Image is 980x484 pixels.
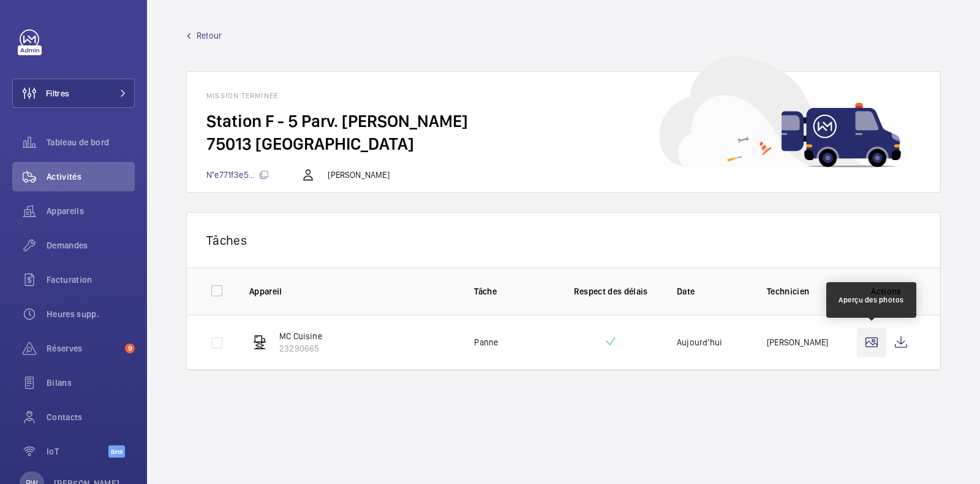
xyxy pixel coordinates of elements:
[474,336,498,348] p: Panne
[279,330,322,342] p: MC Cuisine
[206,91,921,100] h1: Mission terminée
[206,232,921,248] p: Tâches
[47,308,135,320] span: Heures supp.
[206,170,269,180] span: N°e771f3e5...
[47,411,135,423] span: Contacts
[474,285,545,298] p: Tâche
[328,169,389,181] p: [PERSON_NAME]
[47,136,135,148] span: Tableau de bord
[125,344,135,353] span: 9
[279,342,322,355] p: 23290665
[46,87,69,99] span: Filtres
[108,445,125,458] span: Beta
[677,336,722,348] p: Aujourd'hui
[564,285,657,298] p: Respect des délais
[47,342,120,355] span: Réserves
[47,445,108,458] span: IoT
[839,294,904,305] div: Aperçu des photos
[47,377,135,389] span: Bilans
[47,171,135,183] span: Activités
[47,274,135,286] span: Facturation
[206,133,921,155] h2: 75013 [GEOGRAPHIC_DATA]
[12,79,135,108] button: Filtres
[677,285,747,298] p: Date
[47,205,135,217] span: Appareils
[252,335,267,350] img: freight_elevator.svg
[206,110,921,133] h2: Station F - 5 Parv. [PERSON_NAME]
[249,285,454,298] p: Appareil
[767,285,837,298] p: Technicien
[47,239,135,252] span: Demandes
[767,336,828,348] p: [PERSON_NAME]
[659,56,901,167] img: car delivery
[197,29,222,42] span: Retour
